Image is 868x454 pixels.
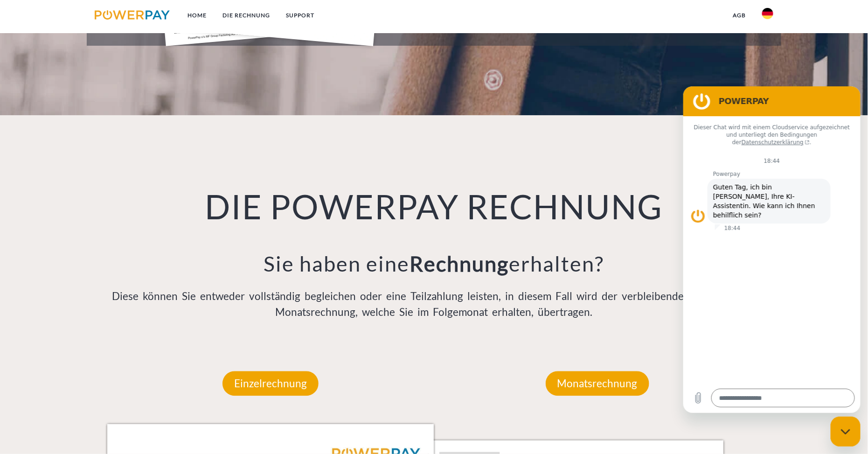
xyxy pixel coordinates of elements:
[180,7,215,24] a: Home
[683,86,861,413] iframe: Messaging-Fenster
[107,185,761,227] h1: DIE POWERPAY RECHNUNG
[831,417,861,447] iframe: Schaltfläche zum Öffnen des Messaging-Fensters; Konversation läuft
[410,251,509,276] b: Rechnung
[546,371,649,397] p: Monatsrechnung
[222,371,319,397] p: Einzelrechnung
[278,7,322,24] a: SUPPORT
[107,251,761,277] h3: Sie haben eine erhalten?
[95,10,170,20] img: logo-powerpay.svg
[725,7,754,24] a: agb
[215,7,278,24] a: DIE RECHNUNG
[762,8,773,19] img: de
[107,288,761,320] p: Diese können Sie entweder vollständig begleichen oder eine Teilzahlung leisten, in diesem Fall wi...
